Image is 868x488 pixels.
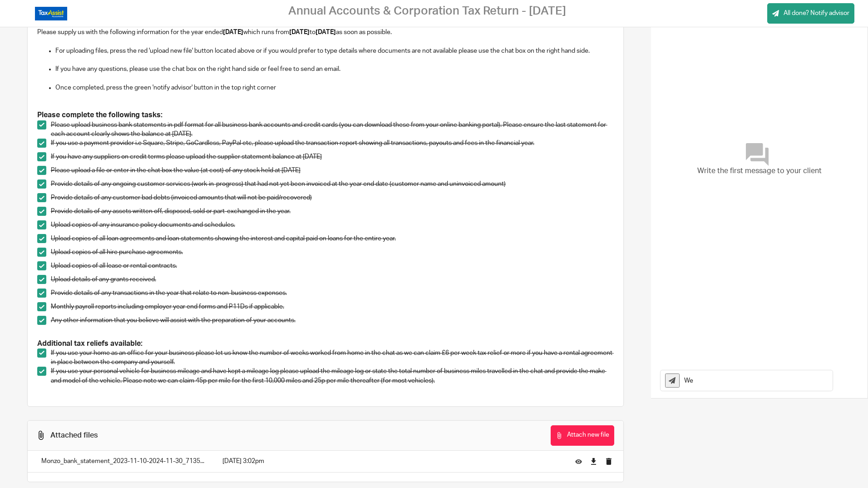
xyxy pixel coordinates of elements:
[51,234,614,243] p: Upload copies of all loan agreements and loan statements showing the interest and capital paid on...
[697,166,822,176] span: Write the first message to your client
[289,29,310,35] strong: [DATE]
[55,46,614,55] p: For uploading files, press the red 'upload new file' button located above or if you would prefer ...
[223,29,243,35] strong: [DATE]
[50,431,98,440] div: Attached files
[51,152,614,161] p: If you have any suppliers on credit terms please upload the supplier statement balance at [DATE]
[55,65,614,74] p: If you have any questions, please use the chat box on the right hand side or feel free to send an...
[37,28,614,37] p: Please supply us with the following information for the year ended which runs from to as soon as ...
[41,457,204,466] p: Monzo_bank_statement_2023-11-10-2024-11-30_7135...
[51,367,614,385] p: If you use your personal vehicle for business mileage and have kept a mileage log please upload t...
[551,425,614,446] button: Attach new file
[51,166,614,175] p: Please upload a file or enter in the chat box the value (at cost) of any stock held at [DATE]
[51,120,614,139] p: Please upload business bank statements in pdf format for all business bank accounts and credit ca...
[51,193,614,202] p: Provide details of any customer bad debts (invoiced amounts that will not be paid/recovered)
[51,302,614,311] p: Monthly payroll reports including employer year end forms and P11Ds if applicable.
[37,340,143,347] strong: Additional tax reliefs available:
[51,139,614,148] p: If you use a payment provider i.e Square, Stripe, GoCardless, PayPal etc, please upload the trans...
[35,7,67,20] img: Logo_TaxAssistAccountants_FullColour_RGB.png
[784,9,849,18] span: All done? Notify advisor
[51,261,614,270] p: Upload copies of all lease or rental contracts.
[288,4,566,18] h2: Annual Accounts & Corporation Tax Return - [DATE]
[37,111,163,119] strong: Please complete the following tasks:
[767,3,854,24] a: All done? Notify advisor
[51,349,614,367] p: If you use your home as an office for your business please let us know the number of weeks worked...
[590,457,597,466] a: Download
[316,29,336,35] strong: [DATE]
[51,316,614,325] p: Any other information that you believe will assist with the preparation of your accounts.
[55,83,614,92] p: Once completed, press the green 'notify advisor' button in the top right corner
[51,179,614,189] p: Provide details of any ongoing customer services (work-in-progress) that had not yet been invoice...
[51,289,614,298] p: Provide details of any transactions in the year that relate to non-business expenses.
[51,220,614,229] p: Upload copies of any insurance policy documents and schedules.
[51,248,614,257] p: Upload copies of all hire purchase agreements.
[51,207,614,216] p: Provide details of any assets written off, disposed, sold or part-exchanged in the year.
[51,275,614,284] p: Upload details of any grants received.
[222,457,562,466] p: [DATE] 3:02pm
